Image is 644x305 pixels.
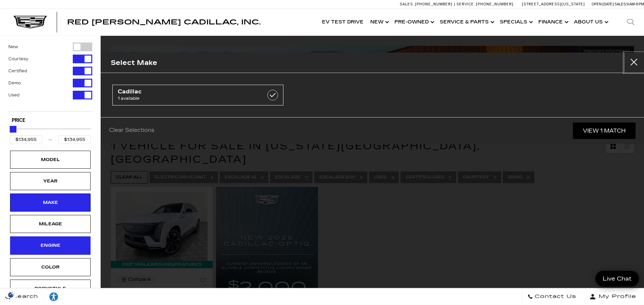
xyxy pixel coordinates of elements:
div: EngineEngine [10,236,91,254]
a: Clear Selections [109,127,154,135]
a: About Us [571,9,610,35]
label: Used [8,92,19,98]
a: Service: [PHONE_NUMBER] [454,2,515,6]
div: MileageMileage [10,215,91,233]
div: Color [34,263,67,271]
span: Search [10,292,38,301]
span: [PHONE_NUMBER] [415,2,452,6]
span: Sales: [400,2,414,6]
span: Contact Us [533,292,576,301]
a: EV Test Drive [319,9,367,35]
button: Close [624,53,644,73]
span: 1 available [118,95,254,102]
div: Engine [34,242,67,249]
div: YearYear [10,172,91,190]
div: Price [10,124,91,144]
span: Open [DATE] [592,2,614,6]
span: Live Chat [599,275,635,283]
span: My Profile [596,292,636,301]
h5: Price [12,118,89,124]
a: Red [PERSON_NAME] Cadillac, Inc. [67,19,261,25]
a: Contact Us [522,288,582,305]
div: ModelModel [10,151,91,169]
input: Maximum [58,135,91,144]
div: Filter by Vehicle Type [8,43,92,111]
span: 9 AM-6 PM [627,2,644,6]
div: Make [34,199,67,206]
section: Click to Open Cookie Consent Modal [3,291,19,298]
label: Certified [8,68,27,74]
div: MakeMake [10,194,91,212]
a: Explore your accessibility options [44,288,64,305]
span: [PHONE_NUMBER] [476,2,514,6]
div: Explore your accessibility options [44,292,64,302]
div: Mileage [34,220,67,228]
div: Year [34,177,67,185]
a: Finance [535,9,571,35]
img: Cadillac Dark Logo with Cadillac White Text [13,16,47,28]
div: BodystyleBodystyle [10,280,91,298]
a: Service & Parts [436,9,496,35]
label: Demo [8,80,21,86]
a: New [367,9,391,35]
button: Open user profile menu [582,288,644,305]
span: Service: [457,2,475,6]
span: Sales: [614,2,627,6]
div: Search [617,9,644,35]
div: Bodystyle [34,285,67,292]
a: View 1 Match [573,123,636,139]
label: New [8,44,18,50]
div: ColorColor [10,258,91,276]
span: Cadillac [118,88,254,95]
a: Pre-Owned [391,9,436,35]
div: Model [34,156,67,163]
a: Live Chat [595,271,639,287]
div: Maximum Price [10,126,16,133]
a: Specials [496,9,535,35]
label: Courtesy [8,56,28,62]
span: Red [PERSON_NAME] Cadillac, Inc. [67,18,261,26]
a: Sales: [PHONE_NUMBER] [400,2,454,6]
input: Minimum [10,135,42,144]
img: Opt-Out Icon [3,291,19,298]
a: [STREET_ADDRESS][US_STATE] [522,2,585,6]
a: Cadillac1 available [112,85,283,105]
h2: Select Make [111,57,157,68]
